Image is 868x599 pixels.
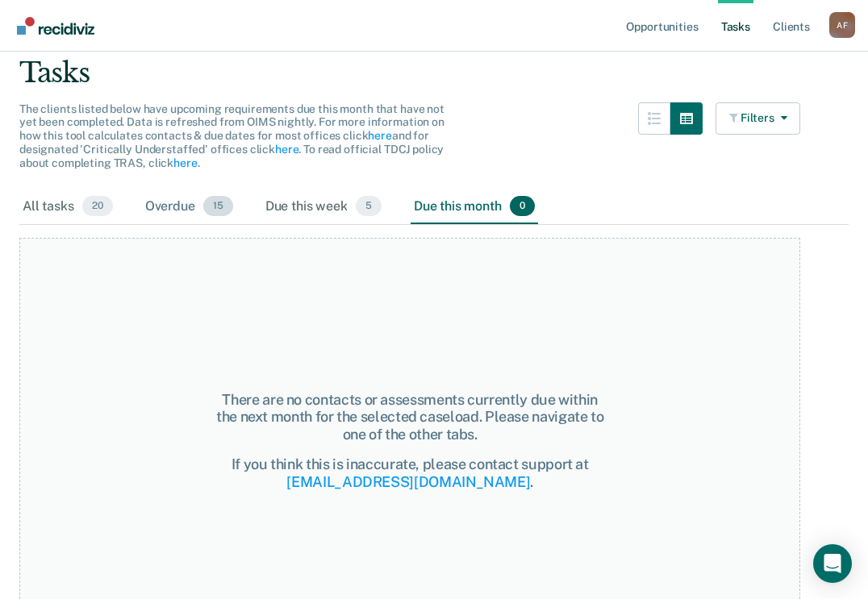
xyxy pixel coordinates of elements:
[173,156,197,169] a: here
[82,196,113,217] span: 20
[142,189,236,225] div: Overdue15
[368,129,391,142] a: here
[17,17,94,35] img: Recidiviz
[215,455,605,490] div: If you think this is inaccurate, please contact support at .
[813,544,852,583] div: Open Intercom Messenger
[19,102,444,169] span: The clients listed below have upcoming requirements due this month that have not yet been complet...
[510,196,535,217] span: 0
[275,143,298,156] a: here
[19,56,849,89] div: Tasks
[286,473,530,490] a: [EMAIL_ADDRESS][DOMAIN_NAME]
[716,102,801,135] button: Filters
[829,12,855,38] div: A F
[215,391,605,443] div: There are no contacts or assessments currently due within the next month for the selected caseloa...
[19,189,116,225] div: All tasks20
[829,12,855,38] button: Profile dropdown button
[262,189,385,225] div: Due this week5
[203,196,233,217] span: 15
[356,196,382,217] span: 5
[411,189,538,225] div: Due this month0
